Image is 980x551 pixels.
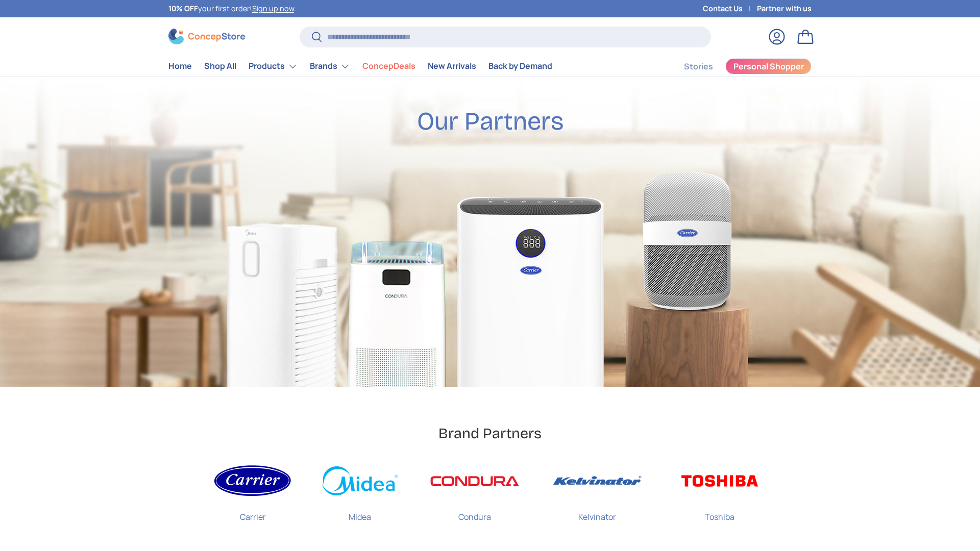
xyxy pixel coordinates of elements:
[168,4,198,13] strong: 10% OFF
[168,29,245,44] img: ConcepStore
[362,56,415,76] a: ConcepDeals
[488,56,552,76] a: Back by Demand
[733,62,804,70] span: Personal Shopper
[578,503,616,523] p: Kelvinator
[252,4,294,13] a: Sign up now
[240,503,266,523] p: Carrier
[168,56,552,77] nav: Primary
[725,58,812,74] a: Personal Shopper
[428,56,476,76] a: New Arrivals
[438,424,542,443] h2: Brand Partners
[703,3,757,14] a: Contact Us
[757,3,812,14] a: Partner with us
[429,459,521,531] a: Condura
[674,459,766,531] a: Toshiba
[551,459,643,531] a: Kelvinator
[458,503,491,523] p: Condura
[659,56,812,77] nav: Secondary
[214,459,291,531] a: Carrier
[168,3,296,14] p: your first order! .
[310,56,350,77] a: Brands
[417,106,563,137] h2: Our Partners
[705,503,734,523] p: Toshiba
[684,57,713,77] a: Stories
[242,56,304,77] summary: Products
[304,56,356,77] summary: Brands
[249,56,298,77] a: Products
[349,503,371,523] p: Midea
[168,56,192,76] a: Home
[322,459,398,531] a: Midea
[204,56,236,76] a: Shop All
